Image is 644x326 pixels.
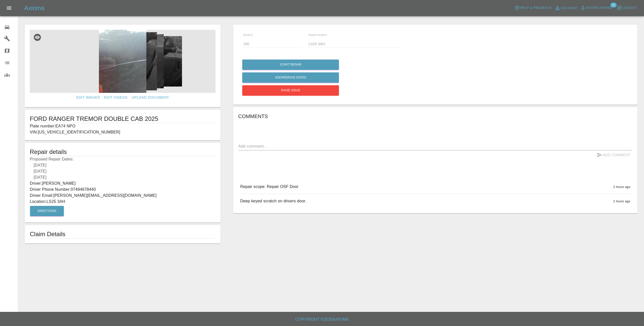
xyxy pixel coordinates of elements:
button: Directions [30,206,64,216]
h1: Claim Details [30,230,216,238]
button: Help & Feedback [513,4,553,12]
button: Raise issue [242,85,339,96]
h1: FORD RANGER TREMOR DOUBLE CAB 2025 [30,115,216,123]
p: Deep keyed scratch on drivers door. [240,198,306,204]
span: Quote £ [243,33,253,36]
a: Upload Document [129,93,171,102]
button: Add/Remove Dates [242,72,339,83]
h6: Comments [238,112,632,120]
span: 2 hours ago [613,185,630,189]
a: Edit Videos [102,93,130,102]
div: [DATE] [30,174,216,180]
button: Start Repair [242,60,339,70]
span: Help & Feedback [520,5,552,11]
span: 2 hours ago [613,200,630,203]
h6: Copyright © 2025 Axioma [4,316,640,323]
h5: Repair details [30,148,216,156]
span: Account [561,5,578,11]
p: Driver Email: [PERSON_NAME][EMAIL_ADDRESS][DOMAIN_NAME] [30,193,216,199]
p: Driver Phone Number: 07494678440 [30,186,216,193]
button: Logout [615,4,638,12]
a: Account [553,4,579,12]
img: 87eec3bc-846a-4857-ab4b-e953ebe2e593 [30,30,216,93]
p: VIN: [US_VEHICLE_IDENTIFICATION_NUMBER] [30,129,216,135]
p: Driver: [PERSON_NAME] [30,180,216,186]
button: Open drawer [3,2,15,14]
div: [DATE] [30,168,216,174]
span: Notifications [586,5,612,11]
p: Plate number: EA74 NPO [30,123,216,129]
div: [DATE] [30,162,216,168]
h5: Axioma [24,4,44,12]
p: Proposed Repair Dates: [30,156,216,180]
span: Repair location [309,33,327,36]
p: Repair scope: Repair OSF Door [240,184,299,190]
a: Edit Images [74,93,102,102]
span: Logout [622,5,637,11]
button: Notifications [579,4,613,12]
p: Location: LS25 3AH [30,199,216,205]
span: 22 [610,3,616,8]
